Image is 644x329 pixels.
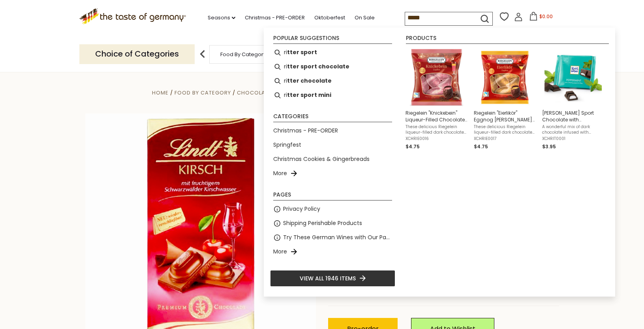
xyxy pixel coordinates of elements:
[273,35,392,44] li: Popular suggestions
[406,35,609,44] li: Products
[264,28,615,297] div: Instant Search Results
[542,136,604,142] span: XCHRIT0001
[406,124,468,135] span: These delicious Riegelein liqueur-filled dark chocolate pine cone ornaments are a real treat for ...
[273,155,370,164] a: Christmas Cookies & Gingerbreads
[406,136,468,142] span: XCHRIE0016
[542,143,556,150] span: $3.95
[270,74,395,88] li: ritter chocolate
[542,124,604,135] span: A wonderful mix of dark chocolate infused with peppermint flavor. from [PERSON_NAME]. The uniquel...
[237,89,308,96] a: Chocolate & Marzipan
[474,124,536,135] span: These delicious Riegelein liqueur-filled dark chocolate pine cone ornaments are a real treat for ...
[355,13,375,22] a: On Sale
[474,110,536,123] span: Riegelein "Eierlikör" Eggnog [PERSON_NAME] Chocolate Pine Cone Ornaments, 3.5 oz
[273,140,301,149] a: Springfest
[270,60,395,74] li: ritter sport chocolate
[474,49,536,151] a: Riegelein "Eierlikör" Eggnog [PERSON_NAME] Chocolate Pine Cone Ornaments, 3.5 ozThese delicious R...
[220,51,266,57] a: Food By Category
[314,13,345,22] a: Oktoberfest
[270,166,395,181] li: More
[402,45,471,154] li: Riegelein "Knickebein" Liqueur-Filled Chocolate Pine Cone Ornaments, 3.5 oz
[270,152,395,166] li: Christmas Cookies & Gingerbreads
[270,245,395,259] li: More
[270,138,395,152] li: Springfest
[539,45,607,154] li: Ritter Sport Chocolate with Peppermint (Dark), 3.5 oz
[300,274,356,283] span: View all 1946 items
[406,110,468,123] span: Riegelein "Knickebein" Liqueur-Filled Chocolate Pine Cone Ornaments, 3.5 oz
[474,136,536,142] span: XCHRIE0017
[283,219,362,228] a: Shipping Perishable Products
[273,192,392,200] li: Pages
[283,204,320,214] a: Privacy Policy
[471,45,539,154] li: Riegelein "Eierlikör" Eggnog Brandy Chocolate Pine Cone Ornaments, 3.5 oz
[245,13,305,22] a: Christmas - PRE-ORDER
[542,49,604,151] a: [PERSON_NAME] Sport Chocolate with Peppermint (Dark), 3.5 ozA wonderful mix of dark chocolate inf...
[270,216,395,231] li: Shipping Perishable Products
[283,233,392,242] a: Try These German Wines with Our Pastry or Charcuterie
[474,143,488,150] span: $4.75
[79,44,195,64] p: Choice of Categories
[273,113,392,122] li: Categories
[287,76,332,85] b: tter chocolate
[273,126,338,135] a: Christmas - PRE-ORDER
[270,45,395,60] li: ritter sport
[175,89,231,96] a: Food By Category
[270,202,395,216] li: Privacy Policy
[542,110,604,123] span: [PERSON_NAME] Sport Chocolate with Peppermint (Dark), 3.5 oz
[270,88,395,102] li: ritter sport mini
[287,62,349,71] b: tter sport chocolate
[524,12,558,24] button: $0.00
[287,48,317,57] b: tter sport
[287,91,331,100] b: tter sport mini
[406,143,420,150] span: $4.75
[270,270,395,287] li: View all 1946 items
[195,46,210,62] img: previous arrow
[152,89,169,96] a: Home
[270,124,395,138] li: Christmas - PRE-ORDER
[539,13,553,20] span: $0.00
[208,13,235,22] a: Seasons
[270,231,395,245] li: Try These German Wines with Our Pastry or Charcuterie
[406,49,468,151] a: Riegelein "Knickebein" Liqueur-Filled Chocolate Pine Cone Ornaments, 3.5 ozThese delicious Riegel...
